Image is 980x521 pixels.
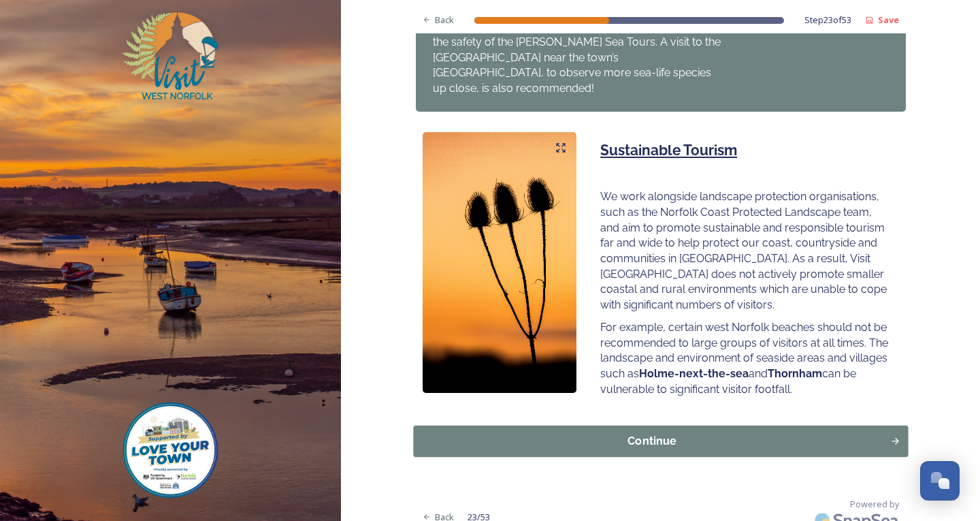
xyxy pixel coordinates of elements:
strong: Save [878,14,899,26]
strong: Thornham [768,367,822,380]
span: Step 23 of 53 [804,14,851,27]
p: We work alongside landscape protection organisations, such as the Norfolk Coast Protected Landsca... [600,189,888,313]
strong: Holme-next-the-sea [639,367,749,380]
button: Continue [413,426,908,457]
div: Continue [421,433,883,449]
span: Powered by [850,498,899,511]
p: For example, certain west Norfolk beaches should not be recommended to large groups of visitors a... [600,320,888,398]
u: Sustainable Tourism [600,142,737,159]
span: Back [435,14,454,27]
button: Open Chat [920,461,960,501]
